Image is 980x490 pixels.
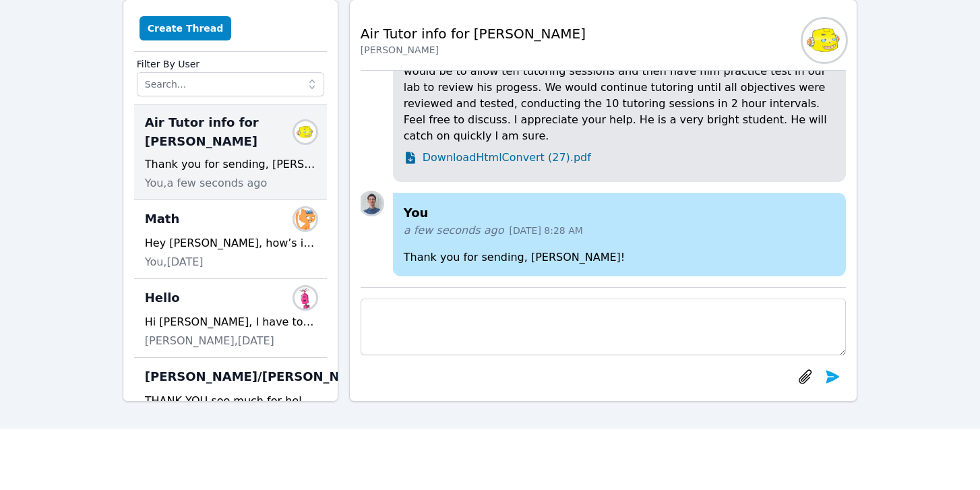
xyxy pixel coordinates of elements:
span: [PERSON_NAME], [DATE] [145,333,274,349]
span: [DATE] 8:28 AM [510,224,583,237]
span: [PERSON_NAME]/[PERSON_NAME] [145,367,375,386]
div: Hi [PERSON_NAME], I have to say that this school district drives me insane. Last week they told u... [145,314,316,330]
span: a few seconds ago [404,222,504,239]
div: MathAdam RiosHey [PERSON_NAME], how’s it going? :) Do you still need any help completing your col... [134,200,327,279]
div: [PERSON_NAME] [361,43,586,57]
div: Thank you for sending, [PERSON_NAME]! [145,156,316,173]
img: Adam Rios [295,208,316,230]
div: Air Tutor info for [PERSON_NAME]Marisela GonzalezThank you for sending, [PERSON_NAME]!You,a few s... [134,105,327,200]
span: You, [DATE] [145,254,204,270]
img: Marisela Gonzalez [295,121,316,143]
label: Filter By User [137,52,324,72]
span: Download HtmlConvert (27).pdf [423,150,591,166]
p: Thank you for sending, [PERSON_NAME]! [404,249,836,266]
span: Air Tutor info for [PERSON_NAME] [145,113,300,151]
h2: Air Tutor info for [PERSON_NAME] [361,24,586,43]
span: You, a few seconds ago [145,175,267,191]
span: Hello [145,288,180,307]
span: Math [145,210,179,228]
img: Michael O'Connor [361,193,382,214]
img: Marisela Gonzalez [803,19,846,62]
img: Amy Herndon [295,287,316,309]
input: Search... [137,72,324,96]
a: DownloadHtmlConvert (27).pdf [404,150,836,166]
div: Hey [PERSON_NAME], how’s it going? :) Do you still need any help completing your college bridge c... [145,235,316,251]
div: THANK YOU soo much for helping us this year. I absolutely loved how mathematically precise you ar... [145,393,316,409]
button: Create Thread [140,16,232,40]
div: HelloAmy HerndonHi [PERSON_NAME], I have to say that this school district drives me insane. Last ... [134,279,327,358]
div: [PERSON_NAME]/[PERSON_NAME]Joyce LawTHANK YOU soo much for helping us this year. I absolutely lov... [134,358,327,437]
p: Please see the following and most recent EOC Alg. I testing info for [PERSON_NAME]. It appears th... [404,31,836,144]
h4: You [404,204,836,222]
